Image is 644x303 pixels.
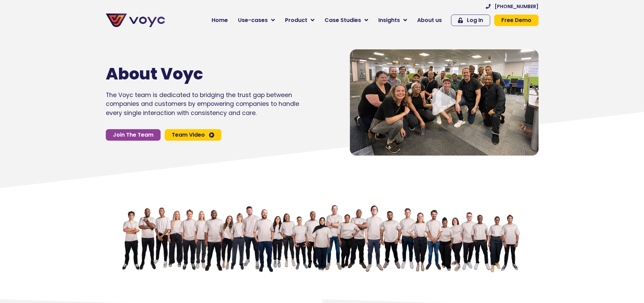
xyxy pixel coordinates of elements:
[106,14,165,27] img: voyc-full-logo
[373,14,412,27] a: Insights
[106,129,161,141] a: Join The Team
[280,14,319,27] a: Product
[451,15,490,26] a: Log In
[207,14,233,27] a: Home
[238,16,268,24] span: Use-cases
[495,4,539,9] span: [PHONE_NUMBER]
[494,15,539,26] a: Free Demo
[172,132,205,138] span: Team Video
[106,64,279,84] h1: About Voyc
[431,88,458,116] div: Video play button
[165,129,221,141] a: Team Video
[106,91,299,117] p: The Voyc team is dedicated to bridging the trust gap between companies and customers by empowerin...
[467,18,483,23] span: Log In
[486,4,539,9] a: [PHONE_NUMBER]
[417,16,442,24] span: About us
[325,16,361,24] span: Case Studies
[113,132,153,138] span: Join The Team
[319,14,373,27] a: Case Studies
[212,16,228,24] span: Home
[501,18,531,23] span: Free Demo
[285,16,307,24] span: Product
[412,14,447,27] a: About us
[233,14,280,27] a: Use-cases
[378,16,400,24] span: Insights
